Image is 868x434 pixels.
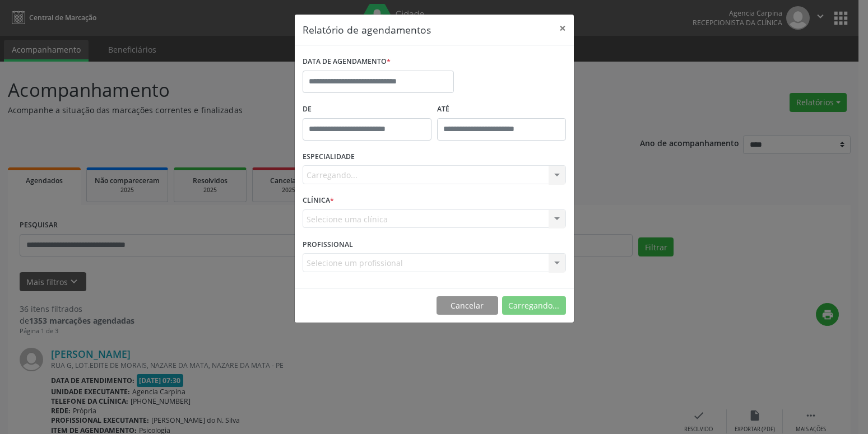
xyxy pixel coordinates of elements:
[551,15,574,42] button: Close
[303,22,431,37] h5: Relatório de agendamentos
[437,101,566,118] label: ATÉ
[303,148,355,166] label: ESPECIALIDADE
[502,296,566,315] button: Carregando...
[303,192,334,209] label: CLÍNICA
[303,53,391,71] label: DATA DE AGENDAMENTO
[303,101,431,118] label: De
[437,296,498,315] button: Cancelar
[303,236,353,253] label: PROFISSIONAL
